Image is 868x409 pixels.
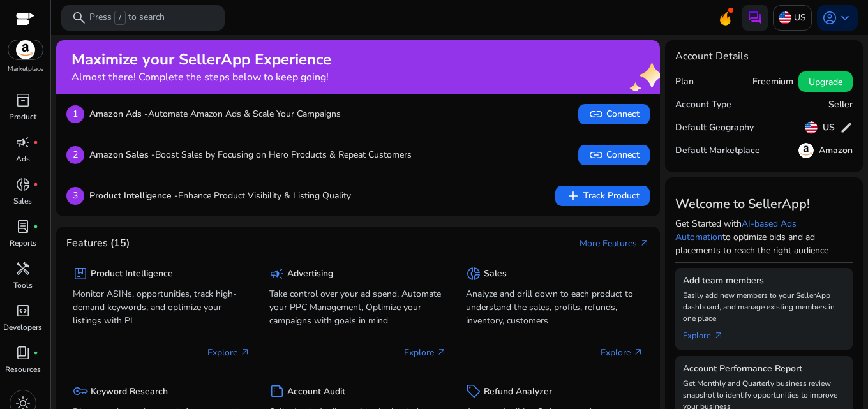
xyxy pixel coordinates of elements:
[15,261,31,276] span: handyman
[89,149,155,161] b: Amazon Sales -
[71,50,331,69] h2: Maximize your SellerApp Experience
[89,190,178,202] b: Product Intelligence -
[269,266,285,281] span: campaign
[9,111,36,123] p: Product
[33,224,38,229] span: fiber_manual_record
[819,145,853,156] h5: Amazon
[828,100,853,110] h5: Seller
[287,269,333,279] h5: Advertising
[89,107,341,121] p: Automate Amazon Ads & Scale Your Campaigns
[89,108,148,120] b: Amazon Ads -
[683,290,845,324] p: Easily add new members to your SellerApp dashboard, and manage existing members in one place
[805,121,818,134] img: us.svg
[15,303,31,318] span: code_blocks
[15,93,31,108] span: inventory_2
[73,287,250,327] p: Monitor ASINs, opportunities, track high-demand keywords, and optimize your listings with PI
[89,189,351,202] p: Enhance Product Visibility & Listing Quality
[565,188,640,204] span: Track Product
[578,104,650,124] button: linkConnect
[66,105,84,123] p: 1
[484,387,552,398] h5: Refund Analyzer
[8,64,43,74] p: Marketplace
[798,143,814,158] img: amazon.svg
[809,75,842,89] span: Upgrade
[640,238,650,248] span: arrow_outward
[33,140,38,145] span: fiber_manual_record
[66,187,84,205] p: 3
[13,195,32,207] p: Sales
[683,364,845,375] h5: Account Performance Report
[8,40,43,59] img: amazon.svg
[15,177,31,192] span: donut_small
[13,279,33,291] p: Tools
[683,324,734,342] a: Explorearrow_outward
[91,269,173,279] h5: Product Intelligence
[822,10,837,26] span: account_circle
[5,364,41,375] p: Resources
[675,100,731,110] h5: Account Type
[840,121,853,134] span: edit
[73,383,88,399] span: key
[578,145,650,165] button: linkConnect
[287,387,345,398] h5: Account Audit
[404,346,447,359] p: Explore
[114,11,126,25] span: /
[15,345,31,361] span: book_4
[683,276,845,286] h5: Add team members
[10,237,36,249] p: Reports
[675,217,853,257] p: Get Started with to optimize bids and ad placements to reach the right audience
[675,50,853,63] h4: Account Details
[240,347,250,357] span: arrow_outward
[580,237,650,250] a: More Featuresarrow_outward
[794,6,806,29] p: US
[588,107,604,122] span: link
[73,266,88,281] span: package
[89,148,412,161] p: Boost Sales by Focusing on Hero Products & Repeat Customers
[33,350,38,355] span: fiber_manual_record
[714,331,724,341] span: arrow_outward
[837,10,853,26] span: keyboard_arrow_down
[466,266,481,281] span: donut_small
[15,135,31,150] span: campaign
[91,387,168,398] h5: Keyword Research
[71,10,87,26] span: search
[823,123,835,133] h5: US
[555,186,650,206] button: addTrack Product
[588,147,640,163] span: Connect
[675,77,694,87] h5: Plan
[16,153,30,165] p: Ads
[269,287,447,327] p: Take control over your ad spend, Automate your PPC Management, Optimize your campaigns with goals...
[71,71,331,84] h4: Almost there! Complete the steps below to keep going!
[779,11,791,24] img: us.svg
[675,218,797,243] a: AI-based Ads Automation
[269,383,285,399] span: summarize
[484,269,507,279] h5: Sales
[601,346,643,359] p: Explore
[675,197,853,212] h3: Welcome to SellerApp!
[66,237,130,249] h4: Features (15)
[675,123,754,133] h5: Default Geography
[89,11,165,25] p: Press to search
[15,219,31,234] span: lab_profile
[588,107,640,122] span: Connect
[798,71,853,92] button: Upgrade
[66,146,84,164] p: 2
[633,347,643,357] span: arrow_outward
[588,147,604,163] span: link
[33,182,38,187] span: fiber_manual_record
[675,145,760,156] h5: Default Marketplace
[3,322,42,333] p: Developers
[752,77,793,87] h5: Freemium
[466,383,481,399] span: sell
[207,346,250,359] p: Explore
[466,287,643,327] p: Analyze and drill down to each product to understand the sales, profits, refunds, inventory, cust...
[565,188,581,204] span: add
[437,347,447,357] span: arrow_outward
